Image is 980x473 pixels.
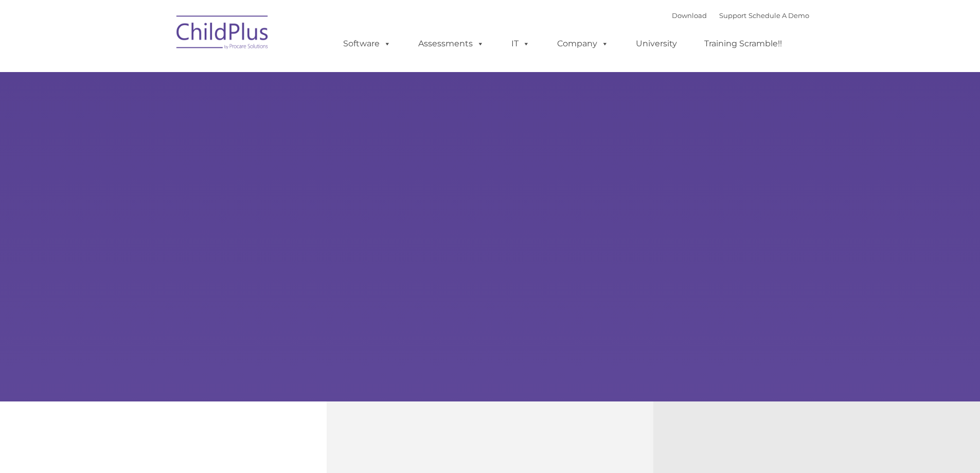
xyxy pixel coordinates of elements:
a: Support [719,11,746,20]
a: Training Scramble!! [694,33,792,54]
a: Company [547,33,619,54]
img: ChildPlus by Procare Solutions [171,8,274,60]
a: IT [501,33,540,54]
a: University [626,33,687,54]
a: Assessments [408,33,494,54]
font: | [672,11,809,20]
a: Software [333,33,401,54]
a: Schedule A Demo [749,11,809,20]
a: Download [672,11,707,20]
